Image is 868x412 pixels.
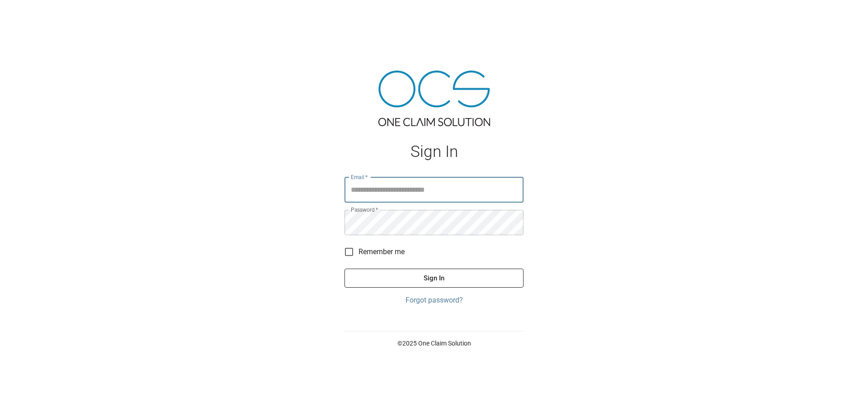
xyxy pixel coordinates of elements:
label: Email [351,173,368,181]
span: Remember me [359,246,405,257]
img: ocs-logo-white-transparent.png [11,5,47,24]
img: ocs-logo-tra.png [378,71,490,126]
h1: Sign In [344,142,524,161]
p: © 2025 One Claim Solution [344,339,524,348]
a: Forgot password? [344,295,524,306]
label: Password [351,206,378,213]
button: Sign In [344,269,524,288]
